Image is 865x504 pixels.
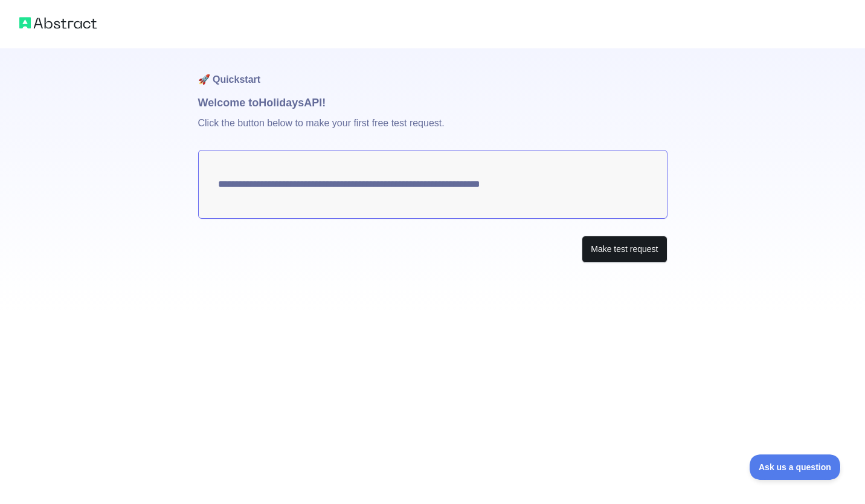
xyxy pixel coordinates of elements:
iframe: Toggle Customer Support [750,454,841,480]
p: Click the button below to make your first free test request. [198,111,667,150]
img: Abstract logo [19,15,97,31]
h1: Welcome to Holidays API! [198,94,667,111]
h1: 🚀 Quickstart [198,48,667,94]
button: Make test request [582,236,667,263]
